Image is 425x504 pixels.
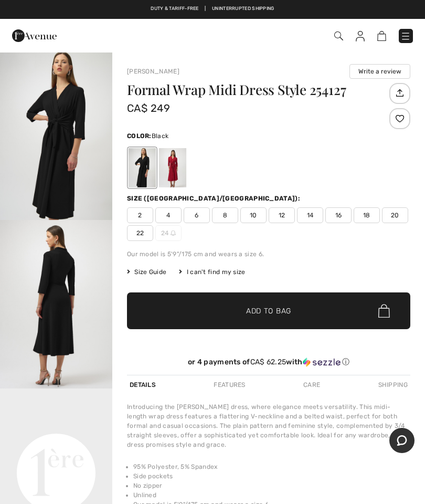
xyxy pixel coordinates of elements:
[382,207,408,223] span: 20
[127,132,152,140] span: Color:
[127,375,158,394] div: Details
[301,375,323,394] div: Care
[127,68,179,75] a: [PERSON_NAME]
[389,428,415,454] iframe: Opens a widget where you can chat to one of our agents
[133,481,410,490] li: No zipper
[127,402,410,449] div: Introducing the [PERSON_NAME] dress, where elegance meets versatility. This midi-length wrap dres...
[297,207,323,223] span: 14
[179,267,245,277] div: I can't find my size
[127,83,387,97] h1: Formal Wrap Midi Dress Style 254127
[303,358,341,367] img: Sezzle
[250,358,286,366] span: CA$ 62.25
[391,84,408,102] img: Share
[127,225,153,241] span: 22
[133,462,410,471] li: 95% Polyester, 5% Spandex
[127,292,410,329] button: Add to Bag
[356,31,365,41] img: My Info
[12,25,57,46] img: 1ère Avenue
[211,375,248,394] div: Features
[159,148,186,187] div: Deep cherry
[400,31,411,41] img: Menu
[127,102,170,114] span: CA$ 249
[127,207,153,223] span: 2
[377,31,386,41] img: Shopping Bag
[349,64,410,79] button: Write a review
[240,207,267,223] span: 10
[212,207,238,223] span: 8
[127,267,166,277] span: Size Guide
[127,358,410,367] div: or 4 payments of with
[246,306,291,317] span: Add to Bag
[129,148,156,187] div: Black
[127,249,410,259] div: Our model is 5'9"/175 cm and wears a size 6.
[269,207,295,223] span: 12
[127,358,410,371] div: or 4 payments ofCA$ 62.25withSezzle Click to learn more about Sezzle
[184,207,210,223] span: 6
[325,207,352,223] span: 16
[155,225,182,241] span: 24
[152,132,169,140] span: Black
[354,207,380,223] span: 18
[12,30,57,40] a: 1ère Avenue
[127,194,302,203] div: Size ([GEOGRAPHIC_DATA]/[GEOGRAPHIC_DATA]):
[171,230,176,236] img: ring-m.svg
[334,31,343,40] img: Search
[376,375,410,394] div: Shipping
[133,490,410,500] li: Unlined
[133,471,410,481] li: Side pockets
[155,207,182,223] span: 4
[378,304,390,318] img: Bag.svg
